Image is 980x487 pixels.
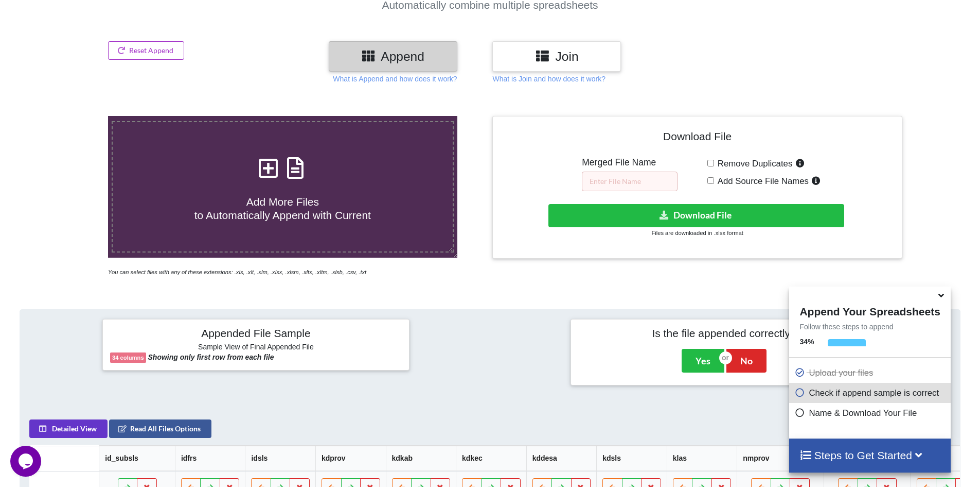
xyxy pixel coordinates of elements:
[794,387,948,399] p: Check if append sample is correct
[315,446,386,471] th: kdprov
[794,366,948,379] p: Upload your files
[526,446,597,471] th: kddesa
[582,157,678,168] h5: Merged File Name
[108,269,366,275] i: You can select files with any of these extensions: .xls, .xlt, .xlm, .xlsx, .xlsm, .xltx, .xltm, ...
[109,419,211,438] button: Read All Files Options
[799,449,940,462] h4: Steps to Get Started
[112,355,144,361] b: 34 columns
[667,446,737,471] th: klas
[651,230,743,236] small: Files are downloaded in .xlsx format
[714,176,809,186] span: Add Source File Names
[110,343,402,353] h6: Sample View of Final Appended File
[245,446,316,471] th: idsls
[99,446,175,471] th: id_subsls
[456,446,526,471] th: kdkec
[108,41,184,60] button: Reset Append
[789,322,950,332] p: Follow these steps to append
[500,124,894,153] h4: Download File
[789,303,950,318] h4: Append Your Spreadsheets
[336,49,450,64] h3: Append
[175,446,245,471] th: idfrs
[10,446,43,477] iframe: chat widget
[148,353,274,361] b: Showing only first row from each file
[548,204,844,227] button: Download File
[582,172,678,191] input: Enter File Name
[799,338,814,346] b: 34 %
[578,327,870,340] h4: Is the file appended correctly?
[492,74,605,84] p: What is Join and how does it work?
[110,327,402,341] h4: Appended File Sample
[794,407,948,419] p: Name & Download Your File
[726,349,767,373] button: No
[682,349,724,373] button: Yes
[737,446,824,471] th: nmprov
[194,196,371,221] span: Add More Files to Automatically Append with Current
[500,49,613,64] h3: Join
[714,159,793,169] span: Remove Duplicates
[386,446,456,471] th: kdkab
[333,74,457,84] p: What is Append and how does it work?
[29,419,108,438] button: Detailed View
[597,446,667,471] th: kdsls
